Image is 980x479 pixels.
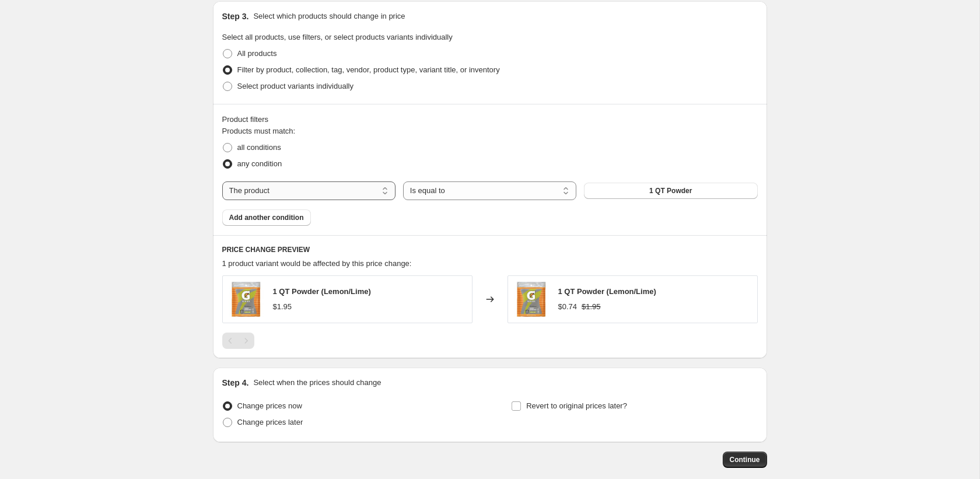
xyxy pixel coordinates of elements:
[222,33,453,41] span: Select all products, use filters, or select products variants individually
[222,11,249,22] h2: Step 3.
[649,186,692,195] span: 1 QT Powder
[237,401,302,410] span: Change prices now
[222,377,249,389] h2: Step 4.
[558,287,656,296] span: 1 QT Powder (Lemon/Lime)
[273,287,371,296] span: 1 QT Powder (Lemon/Lime)
[237,65,500,74] span: Filter by product, collection, tag, vendor, product type, variant title, or inventory
[730,455,760,464] span: Continue
[273,301,292,313] div: $1.95
[222,114,758,125] div: Product filters
[723,452,767,468] button: Continue
[253,377,381,389] p: Select when the prices should change
[237,143,281,152] span: all conditions
[222,333,254,349] nav: Pagination
[229,213,304,222] span: Add another condition
[526,401,627,410] span: Revert to original prices later?
[222,209,311,226] button: Add another condition
[253,11,405,22] p: Select which products should change in price
[229,282,264,317] img: 790290a_80x.jpg
[237,418,303,426] span: Change prices later
[237,49,277,58] span: All products
[237,159,282,168] span: any condition
[558,301,577,313] div: $0.74
[514,282,549,317] img: 790290a_80x.jpg
[222,245,758,254] h6: PRICE CHANGE PREVIEW
[222,127,296,135] span: Products must match:
[582,301,601,313] strike: $1.95
[237,82,353,90] span: Select product variants individually
[222,259,412,268] span: 1 product variant would be affected by this price change:
[584,183,757,199] button: 1 QT Powder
